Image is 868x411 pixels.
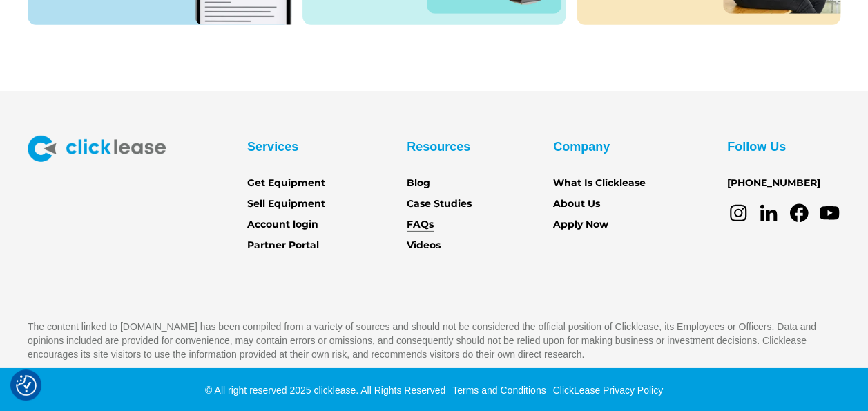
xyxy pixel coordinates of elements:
[28,320,840,361] p: The content linked to [DOMAIN_NAME] has been compiled from a variety of sources and should not be...
[16,375,37,396] img: Revisit consent button
[449,385,546,396] a: Terms and Conditions
[205,383,445,397] div: © All right reserved 2025 clicklease. All Rights Reserved
[553,197,600,212] a: About Us
[247,217,318,232] a: Account login
[549,385,663,396] a: ClickLease Privacy Policy
[553,176,646,191] a: What Is Clicklease
[407,176,430,191] a: Blog
[407,238,441,253] a: Videos
[247,238,319,253] a: Partner Portal
[407,197,472,212] a: Case Studies
[16,375,37,396] button: Consent Preferences
[553,217,608,232] a: Apply Now
[247,136,298,158] div: Services
[727,136,786,158] div: Follow Us
[553,136,610,158] div: Company
[407,136,470,158] div: Resources
[247,176,325,191] a: Get Equipment
[247,197,325,212] a: Sell Equipment
[28,136,166,162] img: Clicklease logo
[727,176,820,191] a: [PHONE_NUMBER]
[407,217,434,232] a: FAQs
